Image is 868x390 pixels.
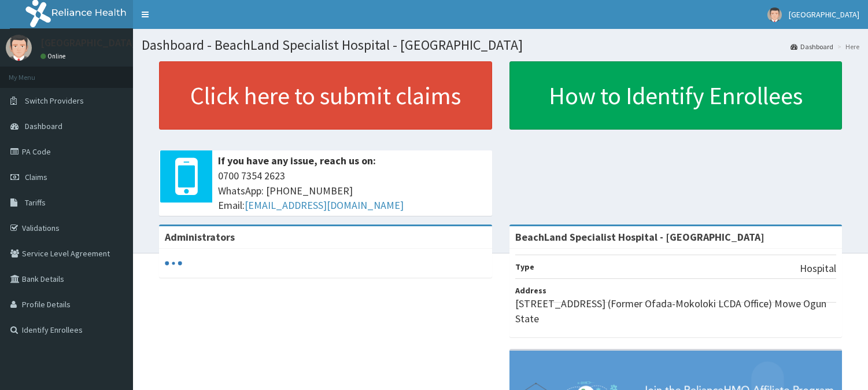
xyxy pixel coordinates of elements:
a: Online [40,52,68,60]
p: [GEOGRAPHIC_DATA] [40,38,136,48]
b: Address [515,285,546,296]
span: 0700 7354 2623 WhatsApp: [PHONE_NUMBER] Email: [218,168,486,213]
span: Claims [25,172,47,182]
img: User Image [767,8,782,22]
b: If you have any issue, reach us on: [218,154,376,167]
b: Administrators [165,230,235,244]
span: Tariffs [25,197,46,208]
span: Switch Providers [25,95,84,106]
li: Here [834,42,859,51]
a: [EMAIL_ADDRESS][DOMAIN_NAME] [245,198,404,212]
a: Click here to submit claims [159,61,492,130]
b: Type [515,262,534,272]
p: [STREET_ADDRESS] (Former Ofada-Mokoloki LCDA Office) Mowe Ogun State [515,296,837,326]
p: Hospital [800,261,836,276]
img: User Image [6,35,32,61]
a: How to Identify Enrollees [509,61,843,130]
a: Dashboard [791,42,833,51]
span: Dashboard [25,121,62,131]
span: [GEOGRAPHIC_DATA] [789,9,859,20]
svg: audio-loading [165,255,182,272]
strong: BeachLand Specialist Hospital - [GEOGRAPHIC_DATA] [515,230,764,244]
h1: Dashboard - BeachLand Specialist Hospital - [GEOGRAPHIC_DATA] [142,38,859,53]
